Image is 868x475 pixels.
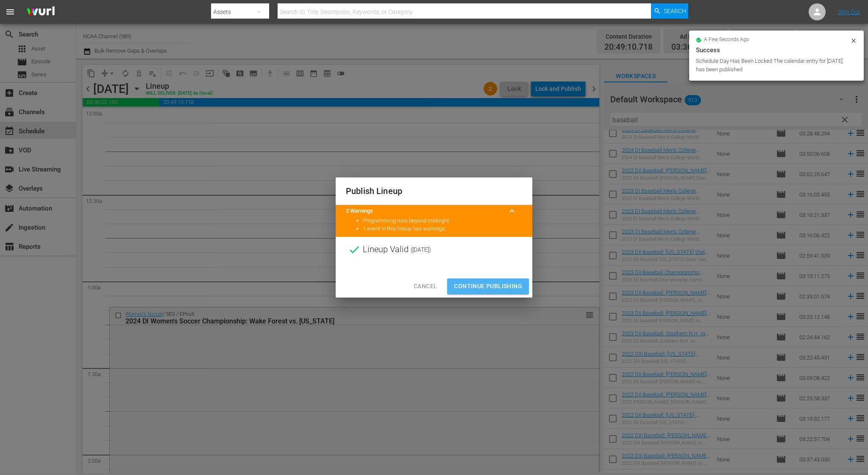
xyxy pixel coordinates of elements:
[363,217,522,225] li: Programming runs beyond midnight
[838,8,860,15] a: Sign Out
[696,57,848,74] div: Schedule Day Has Been Locked The calendar entry for [DATE] has been published
[414,281,437,292] span: Cancel
[5,7,15,17] span: menu
[502,201,522,221] button: keyboard_arrow_up
[696,45,857,55] div: Success
[507,206,517,216] span: keyboard_arrow_up
[704,37,749,43] span: a few seconds ago
[454,281,522,292] span: Continue Publishing
[447,278,529,294] button: Continue Publishing
[20,2,61,22] img: ans4CAIJ8jUAAAAAAAAAAAAAAAAAAAAAAAAgQb4GAAAAAAAAAAAAAAAAAAAAAAAAJMjXAAAAAAAAAAAAAAAAAAAAAAAAgAT5G...
[346,207,502,215] title: 2 Warnings
[411,243,431,256] span: ( [DATE] )
[363,225,522,233] li: 1 event in this lineup has warnings.
[336,237,532,262] div: Lineup Valid
[664,3,686,19] span: Search
[346,184,522,198] h2: Publish Lineup
[407,278,444,294] button: Cancel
